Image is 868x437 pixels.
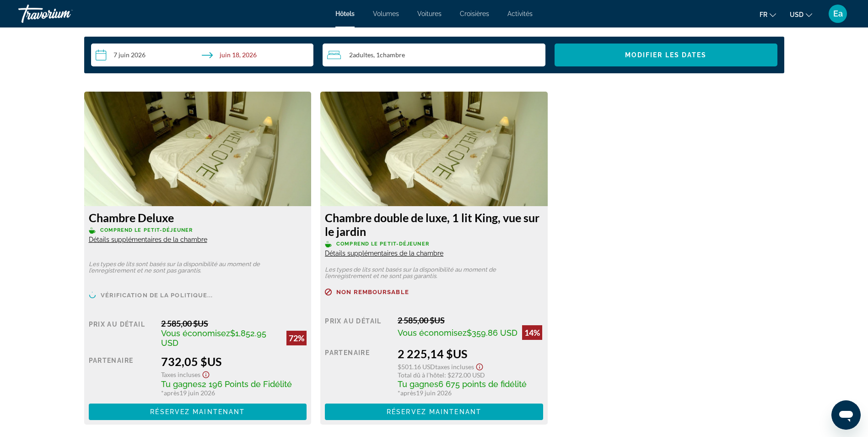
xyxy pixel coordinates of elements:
[161,355,221,368] font: 732,05 $US
[89,236,207,243] span: Détails supplémentaires de la chambre
[398,371,444,379] span: Total dû à l’hôtel
[323,44,545,66] button: Voyageurs : 2 adultes, 0 enfants
[387,408,481,415] span: Réservez maintenant
[625,51,707,59] span: Modifier les dates
[398,315,543,325] div: 2 585,00 $US
[760,8,776,21] button: Changer la langue
[435,363,474,371] span: Taxes incluses
[89,261,307,274] p: Les types de lits sont basés sur la disponibilité au moment de l’enregistrement et ne sont pas ga...
[91,44,777,66] div: Widget de recherche
[398,328,467,338] span: Vous économisez
[325,211,539,238] font: Chambre double de luxe, 1 lit King, vue sur le jardin
[474,361,485,371] button: Afficher l’avis de non-responsabilité sur les taxes et les frais
[161,318,307,328] div: 2 585,00 $US
[89,318,155,348] div: Prix au détail
[335,10,355,17] a: Hôtels
[460,10,489,17] a: Croisières
[89,355,155,397] div: Partenaire
[18,2,110,26] a: Travorium
[202,379,292,389] span: 2 196 Points de Fidélité
[438,379,527,389] span: 6 675 points de fidélité
[161,328,266,348] span: $1,852.95 USD
[325,347,391,397] div: Partenaire
[320,92,548,206] img: 24c023db-525d-477b-8bde-c409f1633fa7.jpeg
[84,92,312,206] img: 24c023db-525d-477b-8bde-c409f1633fa7.jpeg
[467,328,518,338] span: $359.86 USD
[398,363,435,371] span: $501.16 USD
[325,267,543,279] p: Les types de lits sont basés sur la disponibilité au moment de l’enregistrement et ne sont pas ga...
[161,328,230,338] span: Vous économisez
[164,389,179,397] span: après
[831,400,861,430] iframe: Bouton de lancement de la fenêtre de messagerie
[91,44,314,66] button: Date d’arrivée : 7 juin 2026 Date de départ : 18 juin 2026
[398,347,467,361] font: 2 225,14 $US
[200,368,211,379] button: Afficher l’avis de non-responsabilité sur les taxes et les frais
[89,211,174,224] font: Chambre Deluxe
[325,404,543,420] button: Réservez maintenant
[522,325,542,340] div: 14%
[373,51,380,59] font: , 1
[349,51,353,59] font: 2
[398,379,438,389] span: Tu gagnes
[164,389,215,397] font: 19 juin 2026
[380,51,405,59] span: Chambre
[400,389,416,397] span: après
[373,10,399,17] a: Volumes
[555,44,777,66] button: Modifier les dates
[336,241,429,247] span: Comprend le petit-déjeuner
[150,408,245,415] span: Réservez maintenant
[833,9,843,18] span: Ea
[507,10,533,17] a: Activités
[353,51,373,59] span: Adultes
[790,8,812,21] button: Changer de devise
[286,331,307,345] div: 72%
[826,4,850,23] button: Menu utilisateur
[161,371,200,378] span: Taxes incluses
[417,10,442,17] a: Voitures
[400,389,452,397] font: 19 juin 2026
[89,404,307,420] button: Réservez maintenant
[336,289,409,295] span: Non remboursable
[100,227,193,233] span: Comprend le petit-déjeuner
[760,11,767,18] span: Fr
[325,315,391,340] div: Prix au détail
[101,292,213,298] span: Vérification de la politique...
[161,379,202,389] span: Tu gagnes
[325,250,443,257] span: Détails supplémentaires de la chambre
[398,371,543,379] div: : $272.00 USD
[790,11,803,18] span: USD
